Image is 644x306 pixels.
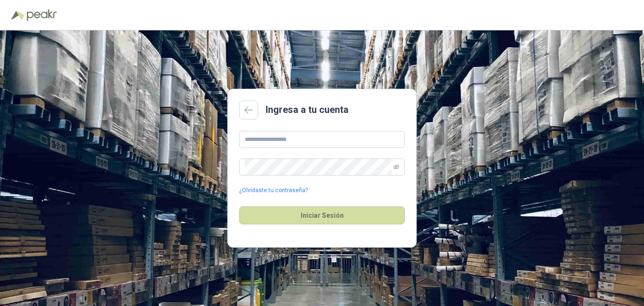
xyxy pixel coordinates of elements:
img: Peakr [27,9,57,21]
a: ¿Olvidaste tu contraseña? [239,186,308,195]
img: Logo [11,10,25,20]
h2: Ingresa a tu cuenta [266,102,349,117]
button: Iniciar Sesión [239,206,405,224]
span: eye-invisible [394,164,399,170]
